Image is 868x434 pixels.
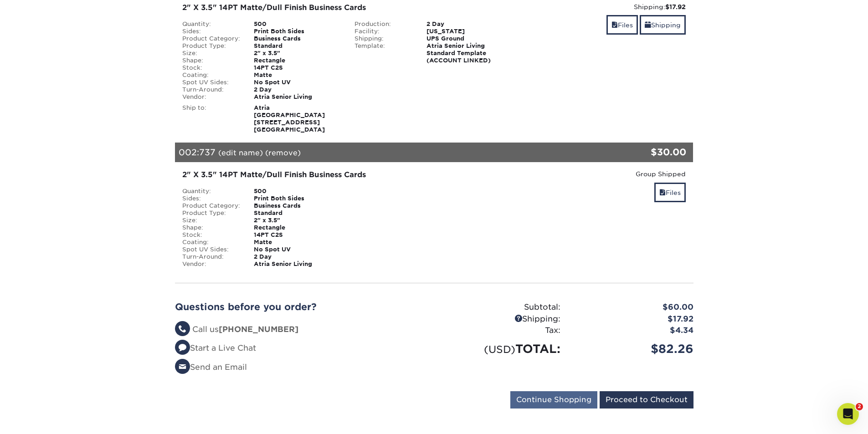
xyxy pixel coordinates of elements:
div: Coating: [175,71,247,79]
div: Subtotal: [434,301,567,313]
div: 2" x 3.5" [247,217,348,224]
div: Standard [247,42,348,50]
div: Tax: [434,325,567,337]
input: Proceed to Checkout [600,391,693,408]
small: (USD) [484,343,515,355]
div: 500 [247,188,348,195]
div: Product Category: [175,202,247,209]
div: 2" X 3.5" 14PT Matte/Dull Finish Business Cards [182,2,514,13]
div: Sides: [175,28,247,35]
div: Product Type: [175,42,247,50]
div: Standard [247,209,348,217]
div: Quantity: [175,188,247,195]
div: Matte [247,239,348,246]
a: Files [606,15,638,35]
strong: [PHONE_NUMBER] [219,325,298,334]
div: Size: [175,50,247,57]
div: Vendor: [175,93,247,101]
h2: Questions before you order? [175,301,427,312]
a: Start a Live Chat [175,343,256,352]
a: Files [654,183,686,202]
div: No Spot UV [247,79,348,86]
div: Atria Senior Living [247,260,348,268]
div: Atria Senior Living [247,93,348,101]
span: files [611,21,618,29]
iframe: Google Customer Reviews [2,406,77,431]
div: $30.00 [607,145,687,159]
div: Matte [247,71,348,79]
div: Spot UV Sides: [175,79,247,86]
div: 2 Day [420,20,520,28]
span: 737 [199,147,216,157]
div: 14PT C2S [247,231,348,239]
div: Shape: [175,224,247,231]
a: (edit name) [218,148,263,157]
div: Quantity: [175,20,247,28]
div: TOTAL: [434,340,567,357]
div: Size: [175,217,247,224]
div: Business Cards [247,35,348,42]
div: Group Shipped [527,169,686,179]
div: 2" X 3.5" 14PT Matte/Dull Finish Business Cards [182,169,514,180]
div: Ship to: [175,104,247,133]
span: files [659,189,666,196]
strong: $17.92 [665,3,686,10]
div: Business Cards [247,202,348,209]
div: Rectangle [247,57,348,64]
div: Print Both Sides [247,28,348,35]
div: No Spot UV [247,246,348,253]
div: $4.34 [567,325,700,337]
a: Shipping [640,15,686,35]
div: Sides: [175,195,247,202]
div: Shipping: [527,2,686,11]
div: Stock: [175,231,247,239]
div: 500 [247,20,348,28]
strong: Atria [GEOGRAPHIC_DATA] [STREET_ADDRESS] [GEOGRAPHIC_DATA] [254,104,325,133]
div: Shipping: [434,313,567,325]
div: Rectangle [247,224,348,231]
div: 14PT C2S [247,64,348,71]
div: Print Both Sides [247,195,348,202]
div: $17.92 [567,313,700,325]
div: Product Type: [175,209,247,217]
div: Template: [348,42,420,64]
div: UPS Ground [420,35,520,42]
div: 002: [175,143,607,163]
div: 2 Day [247,86,348,93]
div: 2 Day [247,253,348,260]
div: $60.00 [567,301,700,313]
div: [US_STATE] [420,28,520,35]
div: Vendor: [175,260,247,268]
div: Facility: [348,28,420,35]
div: $82.26 [567,340,700,357]
div: Product Category: [175,35,247,42]
div: Coating: [175,239,247,246]
div: Stock: [175,64,247,71]
div: 2" x 3.5" [247,50,348,57]
input: Continue Shopping [510,391,597,408]
div: Spot UV Sides: [175,246,247,253]
div: Turn-Around: [175,253,247,260]
div: Shipping: [348,35,420,42]
span: shipping [645,21,651,29]
div: Shape: [175,57,247,64]
div: Production: [348,20,420,28]
li: Call us [175,324,427,336]
div: Turn-Around: [175,86,247,93]
iframe: Intercom live chat [837,403,859,425]
a: (remove) [265,148,301,157]
a: Send an Email [175,363,247,372]
span: 2 [856,403,863,410]
div: Atria Senior Living Standard Template (ACCOUNT LINKED) [420,42,520,64]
